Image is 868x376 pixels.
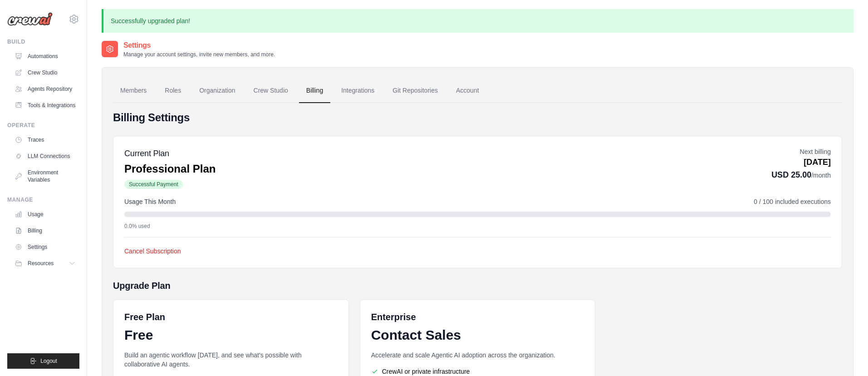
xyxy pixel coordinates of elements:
[124,327,338,343] div: Free
[192,79,242,103] a: Organization
[7,38,79,45] div: Build
[124,162,216,176] p: Professional Plan
[7,12,53,26] img: Logo
[123,51,275,58] p: Manage your account settings, invite new members, and more.
[7,353,79,369] button: Logout
[385,79,445,103] a: Git Repositories
[371,311,584,323] h6: Enterprise
[124,223,150,230] span: 0.0% used
[157,79,188,103] a: Roles
[771,168,831,181] p: USD 25.00
[11,65,79,80] a: Crew Studio
[113,110,842,125] h4: Billing Settings
[113,79,154,103] a: Members
[124,147,216,160] h5: Current Plan
[113,279,842,292] h5: Upgrade Plan
[371,351,584,360] p: Accelerate and scale Agentic AI adoption across the organization.
[811,172,831,179] span: /month
[11,165,79,187] a: Environment Variables
[7,122,79,129] div: Operate
[124,180,183,189] span: Successful Payment
[771,156,831,168] p: [DATE]
[11,82,79,96] a: Agents Repository
[102,9,853,33] p: Successfully upgraded plan!
[246,79,295,103] a: Crew Studio
[7,196,79,203] div: Manage
[124,311,165,323] h6: Free Plan
[11,223,79,238] a: Billing
[771,147,831,156] p: Next billing
[11,98,79,113] a: Tools & Integrations
[11,240,79,254] a: Settings
[11,149,79,163] a: LLM Connections
[40,357,57,365] span: Logout
[371,327,584,343] div: Contact Sales
[449,79,486,103] a: Account
[299,79,330,103] a: Billing
[371,367,584,376] li: CrewAI or private infrastructure
[11,133,79,147] a: Traces
[11,49,79,64] a: Automations
[123,40,275,51] h2: Settings
[11,207,79,222] a: Usage
[28,260,54,267] span: Resources
[11,256,79,271] button: Resources
[124,197,176,206] span: Usage This Month
[754,197,831,206] span: 0 / 100 included executions
[334,79,382,103] a: Integrations
[124,247,181,256] button: Cancel Subscription
[124,351,338,369] p: Build an agentic workflow [DATE], and see what's possible with collaborative AI agents.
